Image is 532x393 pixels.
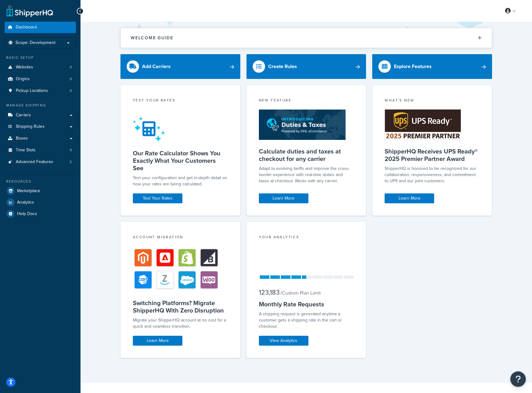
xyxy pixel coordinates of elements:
[70,76,72,82] span: 0
[17,188,40,194] span: Marketplace
[385,193,434,203] a: Learn More
[5,62,76,73] a: Websites0
[394,62,432,71] div: Explore Features
[259,300,354,308] h5: Monthly Rate Requests
[259,234,354,241] div: Your Analytics
[142,62,171,71] div: Add Carriers
[133,317,228,330] div: Migrate your ShipperHQ account at no cost for a quick and seamless transition.
[510,371,526,387] button: Open Resource Center
[246,54,366,79] a: Create Rules
[133,175,228,187] div: Test your configuration and get in-depth detail on how your rates are being calculated.
[385,166,480,184] p: ShipperHQ is honored to be recognized for our collaboration, responsiveness, and commitment to UP...
[5,179,76,184] div: Resources
[16,148,36,153] span: Time Slots
[280,289,321,296] small: / Custom Plan Limit
[259,311,354,330] div: A shipping request is generated anytime a customer gets a shipping rate in the cart or checkout.
[5,85,76,97] li: Pickup Locations
[259,97,354,105] div: New Feature
[5,197,76,208] a: Analytics
[16,113,31,118] span: Carriers
[5,85,76,97] a: Pickup Locations0
[16,136,28,141] span: Boxes
[5,103,76,108] div: Manage Shipping
[5,208,76,219] a: Help Docs
[5,133,76,144] a: Boxes
[16,65,33,70] span: Websites
[131,36,173,40] h2: Welcome Guide
[16,25,37,30] span: Dashboard
[5,185,76,196] a: Marketplace
[133,97,228,105] div: Test your rates
[5,145,76,156] li: Time Slots
[5,145,76,156] a: Time Slots0
[385,97,480,105] div: What's New
[133,193,182,203] a: Test Your Rates
[5,73,76,85] li: Origins
[16,88,48,93] span: Pickup Locations
[385,148,480,162] h5: ShipperHQ Receives UPS Ready® 2025 Premier Partner Award
[5,55,76,60] div: Basic Setup
[120,54,240,79] a: Add Carriers
[5,22,76,33] a: Dashboard
[5,121,76,132] a: Shipping Rules
[17,211,37,217] span: Help Docs
[70,88,72,93] span: 0
[70,65,72,70] span: 0
[16,159,53,165] span: Advanced Features
[259,193,308,203] a: Learn More
[17,200,34,205] span: Analytics
[15,40,55,45] span: Scope: Development
[5,73,76,85] a: Origins0
[259,148,354,162] h5: Calculate duties and taxes at checkout for any carrier
[259,166,354,184] p: Adapt to evolving tariffs and improve the cross-border experience with real-time duties and taxes...
[133,336,182,346] a: Learn More
[70,159,72,165] span: 5
[133,234,228,241] div: Account Migration
[268,62,297,71] div: Create Rules
[70,148,72,153] span: 0
[5,156,76,168] li: Advanced Features
[5,156,76,168] a: Advanced Features5
[259,287,280,297] span: 123,183
[16,76,30,82] span: Origins
[5,110,76,121] a: Carriers
[133,299,228,314] h5: Switching Platforms? Migrate ShipperHQ With Zero Disruption
[133,149,228,172] h5: Our Rate Calculator Shows You Exactly What Your Customers See
[372,54,492,79] a: Explore Features
[16,124,45,129] span: Shipping Rules
[259,336,308,346] a: View Analytics
[121,28,492,48] button: Welcome Guide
